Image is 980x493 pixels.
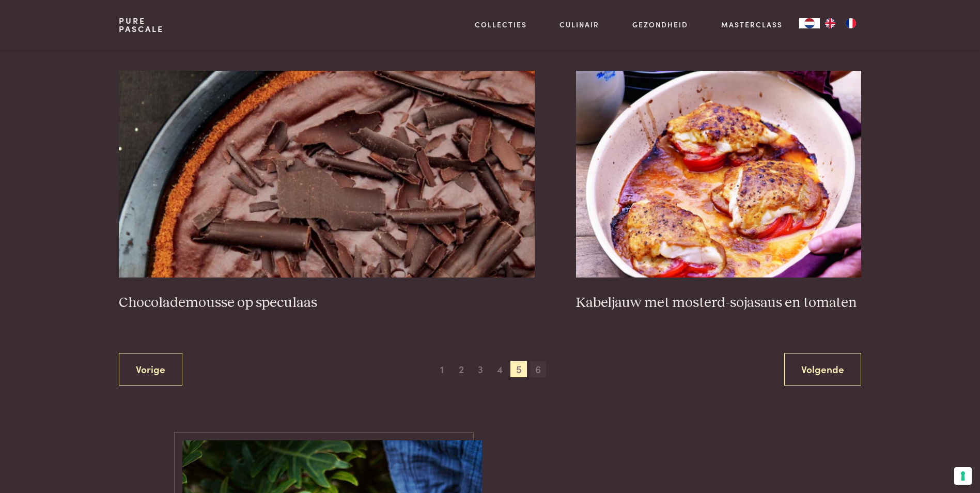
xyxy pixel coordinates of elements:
[820,18,841,28] a: EN
[576,71,861,278] img: Kabeljauw met mosterd-sojasaus en tomaten
[453,361,470,378] span: 2
[119,294,535,312] h3: Chocolademousse op speculaas
[472,361,489,378] span: 3
[119,17,164,33] a: PurePascale
[475,19,527,30] a: Collecties
[784,353,861,386] a: Volgende
[954,467,972,485] button: Uw voorkeuren voor toestemming voor trackingtechnologieën
[576,71,861,312] a: Kabeljauw met mosterd-sojasaus en tomaten Kabeljauw met mosterd-sojasaus en tomaten
[559,19,599,30] a: Culinair
[510,361,527,378] span: 5
[799,18,820,28] a: NL
[491,361,508,378] span: 4
[820,18,861,28] ul: Language list
[119,71,535,278] img: Chocolademousse op speculaas
[576,294,861,312] h3: Kabeljauw met mosterd-sojasaus en tomaten
[721,19,783,30] a: Masterclass
[799,18,861,28] aside: Language selected: Nederlands
[530,361,547,378] span: 6
[119,71,535,312] a: Chocolademousse op speculaas Chocolademousse op speculaas
[119,353,182,386] a: Vorige
[799,18,820,28] div: Language
[434,361,450,378] span: 1
[632,19,688,30] a: Gezondheid
[841,18,861,28] a: FR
